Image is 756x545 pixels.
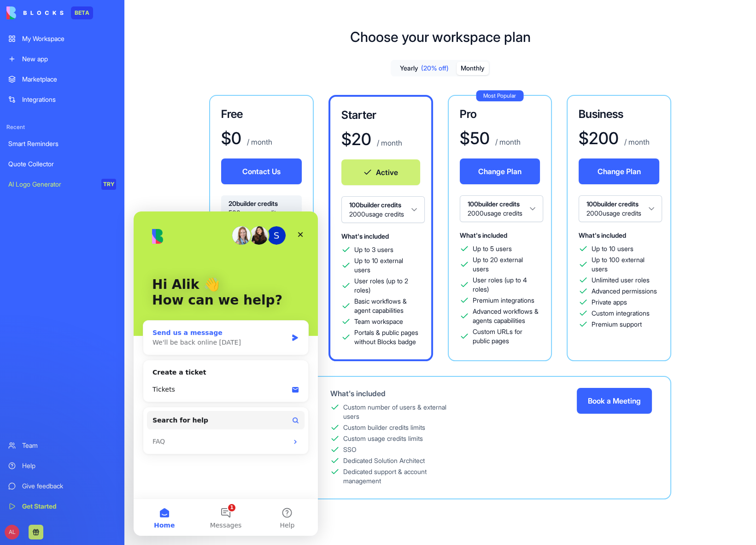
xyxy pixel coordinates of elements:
span: Premium integrations [473,296,534,305]
div: TRY [101,179,116,190]
span: Up to 3 users [354,245,393,254]
h1: $ 20 [341,130,371,148]
span: Premium support [592,320,642,329]
button: Change Plan [579,158,659,184]
button: Change Plan [460,158,540,184]
button: Active [341,159,420,185]
button: Contact Us [221,158,302,184]
div: Most Popular [476,90,523,101]
a: BETA [6,6,93,19]
h3: Business [579,107,659,122]
span: What's included [341,232,389,240]
h1: $ 0 [221,129,241,147]
span: Custom URLs for public pages [473,327,540,346]
a: Give feedback [3,477,122,495]
span: (20% off) [421,64,449,73]
span: 500 usage credits [229,208,294,217]
div: Custom builder credits limits [343,423,425,432]
p: / month [493,136,521,147]
h3: Pro [460,107,540,122]
iframe: Intercom live chat [134,211,318,536]
span: Private apps [592,298,627,307]
div: SSO [343,445,357,454]
a: Marketplace [3,70,122,88]
h1: $ 50 [460,129,490,147]
span: Help [146,311,161,317]
span: 20 builder credits [229,199,294,208]
div: Smart Reminders [8,139,116,148]
a: Smart Reminders [3,135,122,153]
a: New app [3,50,122,68]
a: Get Started [3,497,122,516]
button: Monthly [457,62,489,75]
div: What's included [330,388,459,399]
span: What's included [579,231,626,239]
span: Up to 10 users [592,244,633,253]
span: User roles (up to 2 roles) [354,276,420,295]
div: AI Logo Generator [8,180,95,189]
span: Up to 5 users [473,244,512,253]
span: What's included [460,231,507,239]
span: Up to 10 external users [354,256,420,275]
div: BETA [71,6,93,19]
span: Recent [3,123,122,131]
div: Custom number of users & external users [343,403,459,421]
p: / month [375,137,402,148]
div: Quote Collector [8,159,116,169]
span: Portals & public pages without Blocks badge [354,328,420,346]
span: AL [5,525,19,539]
div: Marketplace [22,75,116,84]
div: Dedicated Solution Architect [343,456,425,465]
a: Team [3,436,122,455]
span: Up to 100 external users [592,255,659,274]
div: Help [22,461,116,470]
div: Dedicated support & account management [343,467,459,486]
div: Get Started [22,502,116,511]
a: Quote Collector [3,155,122,173]
span: Team workspace [354,317,403,326]
span: Advanced workflows & agents capabilities [473,307,540,325]
a: My Workspace [3,29,122,48]
div: Give feedback [22,481,116,491]
span: Basic workflows & agent capabilities [354,297,420,315]
button: Book a Meeting [577,388,652,414]
img: logo [6,6,64,19]
div: Team [22,441,116,450]
span: User roles (up to 4 roles) [473,275,540,294]
h1: $ 200 [579,129,619,147]
h1: Choose your workspace plan [350,29,531,45]
h3: Free [221,107,302,122]
p: / month [622,136,650,147]
div: Custom usage credits limits [343,434,423,443]
span: Unlimited user roles [592,275,650,285]
div: Integrations [22,95,116,104]
span: Advanced permissions [592,287,657,296]
span: Custom integrations [592,309,650,318]
div: New app [22,54,116,64]
span: Up to 20 external users [473,255,540,274]
button: Yearly [392,62,457,75]
div: My Workspace [22,34,116,43]
p: / month [245,136,272,147]
a: AI Logo GeneratorTRY [3,175,122,193]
